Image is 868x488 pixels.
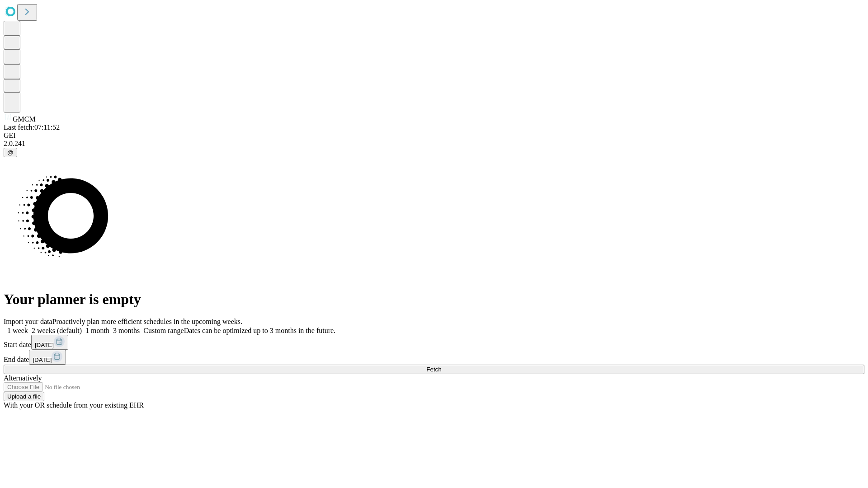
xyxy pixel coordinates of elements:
[32,327,82,334] span: 2 weeks (default)
[4,365,864,374] button: Fetch
[4,148,17,157] button: @
[4,131,864,140] div: GEI
[35,342,54,348] span: [DATE]
[13,115,36,123] span: GMCM
[113,327,140,334] span: 3 months
[31,335,68,350] button: [DATE]
[426,366,441,373] span: Fetch
[4,291,864,308] h1: Your planner is empty
[4,123,60,131] span: Last fetch: 07:11:52
[4,140,864,148] div: 2.0.241
[4,401,144,409] span: With your OR schedule from your existing EHR
[4,350,864,365] div: End date
[4,335,864,350] div: Start date
[33,357,52,363] span: [DATE]
[184,327,335,334] span: Dates can be optimized up to 3 months in the future.
[52,318,242,325] span: Proactively plan more efficient schedules in the upcoming weeks.
[85,327,109,334] span: 1 month
[7,149,14,156] span: @
[7,327,28,334] span: 1 week
[4,318,52,325] span: Import your data
[143,327,184,334] span: Custom range
[29,350,66,365] button: [DATE]
[4,392,44,401] button: Upload a file
[4,374,42,382] span: Alternatively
